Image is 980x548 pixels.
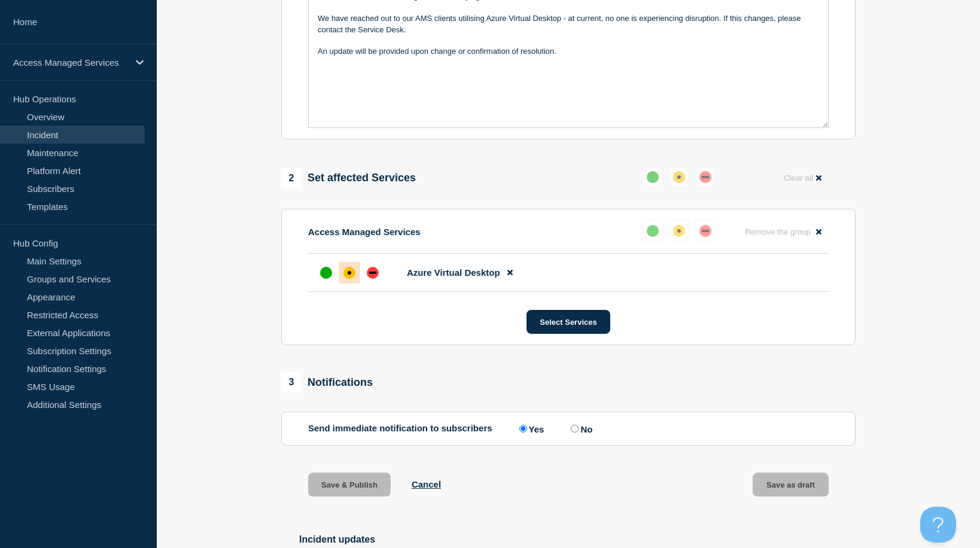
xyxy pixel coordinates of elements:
div: Notifications [281,372,373,392]
span: Azure Virtual Desktop [407,267,500,278]
p: Access Managed Services [308,227,421,237]
button: up [642,220,664,242]
button: affected [668,220,690,242]
div: affected [343,267,355,279]
label: Yes [516,423,544,434]
button: Remove the group [738,220,829,243]
label: No [568,423,592,434]
div: down [699,171,711,183]
button: up [642,166,664,188]
button: Cancel [412,479,441,489]
p: Access Managed Services [13,57,128,68]
h2: Incident updates [299,534,856,545]
button: down [695,220,716,242]
p: Send immediate notification to subscribers [308,423,492,434]
iframe: Help Scout Beacon - Open [920,507,956,543]
button: affected [668,166,690,188]
div: Send immediate notification to subscribers [308,423,829,434]
p: We have reached out to our AMS clients utilising Azure Virtual Desktop - at current, no one is ex... [318,13,819,35]
div: up [647,171,659,183]
div: affected [673,225,685,237]
div: up [647,225,659,237]
button: Save & Publish [308,473,391,497]
input: No [571,425,579,433]
div: down [699,225,711,237]
button: Select Services [526,310,610,334]
button: Save as draft [753,473,829,497]
div: affected [673,171,685,183]
button: Clear all [777,166,829,190]
div: Set affected Services [281,168,416,188]
span: 3 [281,372,302,392]
button: down [695,166,716,188]
p: An update will be provided upon change or confirmation of resolution. [318,46,819,57]
span: 2 [281,168,302,188]
span: Remove the group [745,227,811,236]
div: up [320,267,332,279]
div: down [367,267,379,279]
input: Yes [519,425,527,433]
